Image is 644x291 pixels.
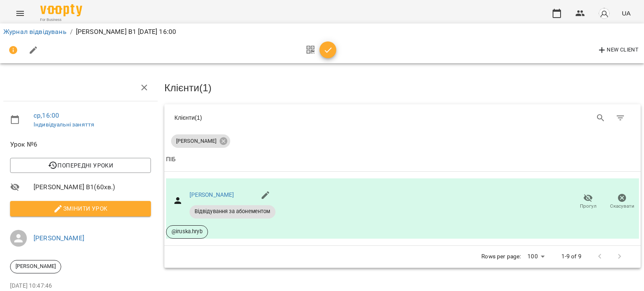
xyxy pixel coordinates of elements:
span: [PERSON_NAME] В1 ( 60 хв. ) [34,182,151,192]
p: Rows per page: [481,252,521,261]
div: Table Toolbar [164,104,641,131]
span: Попередні уроки [17,160,144,170]
div: Клієнти ( 1 ) [174,113,396,122]
button: Фільтр [610,108,631,128]
a: Журнал відвідувань [3,28,67,36]
span: Прогул [580,203,597,210]
span: [PERSON_NAME] [10,263,61,270]
p: [PERSON_NAME] В1 [DATE] 16:00 [76,27,176,37]
div: 100 [524,250,548,263]
p: [DATE] 10:47:46 [10,282,151,290]
span: UA [622,9,631,18]
button: New Client [595,44,641,57]
button: Змінити урок [10,201,151,216]
button: Menu [10,3,30,23]
a: Індивідуальні заняття [34,121,94,128]
span: [PERSON_NAME] [171,137,221,145]
button: UA [618,5,634,21]
img: avatar_s.png [598,8,610,19]
h3: Клієнти ( 1 ) [164,82,641,93]
div: Sort [166,155,176,165]
span: For Business [40,17,82,23]
img: Voopty Logo [40,4,82,16]
button: Прогул [571,190,605,214]
nav: breadcrumb [3,27,641,37]
span: New Client [597,45,639,55]
div: [PERSON_NAME] [10,260,61,273]
div: ПІБ [166,155,176,165]
p: 1-9 of 9 [561,252,582,261]
span: Скасувати [610,203,634,210]
span: Урок №6 [10,139,151,149]
div: [PERSON_NAME] [171,134,230,148]
span: Відвідування за абонементом [190,208,275,215]
li: / [70,27,73,37]
a: [PERSON_NAME] [190,191,234,198]
span: @iruska.hryb [166,228,208,235]
span: Змінити урок [17,203,144,214]
button: Search [591,108,611,128]
button: Скасувати [605,190,639,214]
span: ПІБ [166,155,639,165]
a: [PERSON_NAME] [34,234,84,242]
button: Попередні уроки [10,158,151,173]
a: ср , 16:00 [34,111,59,119]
